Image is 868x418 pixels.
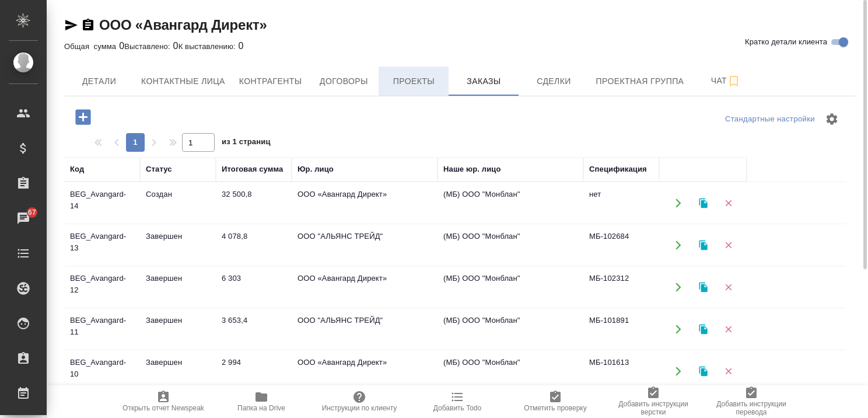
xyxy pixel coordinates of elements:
span: Настроить таблицу [818,105,846,133]
button: Удалить [716,191,740,215]
td: 6 303 [216,267,292,308]
td: Завершен [140,351,216,392]
span: Открыть отчет Newspeak [123,404,204,412]
button: Добавить Todo [408,385,506,418]
div: Итоговая сумма [222,163,283,175]
td: BEG_Avangard-14 [64,183,140,224]
td: BEG_Avangard-10 [64,351,140,392]
button: Открыть отчет Newspeak [114,385,212,418]
button: Удалить [716,275,740,299]
span: Папка на Drive [237,404,285,412]
span: Кратко детали клиента [745,36,827,48]
td: Завершен [140,309,216,350]
td: (МБ) ООО "Монблан" [437,351,583,392]
div: Юр. лицо [297,163,334,175]
button: Открыть [666,191,690,215]
button: Клонировать [691,233,715,257]
button: Удалить [716,317,740,341]
div: Статус [146,163,172,175]
div: 0 0 0 [64,39,855,53]
button: Открыть [666,359,690,383]
td: (МБ) ООО "Монблан" [437,267,583,308]
button: Инструкции по клиенту [310,385,408,418]
td: Создан [140,183,216,224]
a: 67 [3,204,44,233]
span: Чат [698,74,754,88]
div: Наше юр. лицо [443,163,501,175]
td: МБ-101891 [583,309,659,350]
span: Договоры [316,74,372,89]
span: из 1 страниц [222,135,271,152]
div: split button [722,110,818,128]
p: Выставлено: [124,42,173,51]
button: Скопировать ссылку [81,18,95,32]
span: Отметить проверку [524,404,586,412]
button: Клонировать [691,359,715,383]
td: ООО «Авангард Директ» [292,351,437,392]
p: Общая сумма [64,42,119,51]
span: Добавить Todo [433,404,481,412]
button: Добавить проект [67,105,99,129]
td: (МБ) ООО "Монблан" [437,309,583,350]
td: ООО "АЛЬЯНС ТРЕЙД" [292,225,437,266]
button: Добавить инструкции верстки [604,385,702,418]
button: Удалить [716,233,740,257]
button: Отметить проверку [506,385,604,418]
td: BEG_Avangard-12 [64,267,140,308]
button: Клонировать [691,191,715,215]
td: 2 994 [216,351,292,392]
td: 4 078,8 [216,225,292,266]
svg: Подписаться [727,74,741,88]
span: Проектная группа [596,74,684,89]
td: BEG_Avangard-13 [64,225,140,266]
p: К выставлению: [178,42,239,51]
td: МБ-102312 [583,267,659,308]
td: ООО "АЛЬЯНС ТРЕЙД" [292,309,437,350]
button: Добавить инструкции перевода [702,385,800,418]
td: (МБ) ООО "Монблан" [437,183,583,224]
td: 3 653,4 [216,309,292,350]
span: 67 [21,207,43,218]
button: Открыть [666,233,690,257]
td: Завершен [140,267,216,308]
span: Добавить инструкции верстки [611,400,695,416]
span: Контрагенты [239,74,302,89]
button: Папка на Drive [212,385,310,418]
a: ООО «Авангард Директ» [99,17,267,33]
td: нет [583,183,659,224]
button: Скопировать ссылку для ЯМессенджера [64,18,78,32]
td: ООО «Авангард Директ» [292,267,437,308]
div: Спецификация [589,163,647,175]
span: Добавить инструкции перевода [709,400,793,416]
span: Проекты [386,74,442,89]
span: Заказы [456,74,512,89]
td: МБ-101613 [583,351,659,392]
td: ООО «Авангард Директ» [292,183,437,224]
td: 32 500,8 [216,183,292,224]
button: Клонировать [691,317,715,341]
button: Клонировать [691,275,715,299]
span: Контактные лица [141,74,225,89]
button: Открыть [666,275,690,299]
td: (МБ) ООО "Монблан" [437,225,583,266]
span: Детали [71,74,127,89]
div: Код [70,163,84,175]
button: Удалить [716,359,740,383]
button: Открыть [666,317,690,341]
span: Сделки [526,74,582,89]
span: Инструкции по клиенту [322,404,397,412]
td: Завершен [140,225,216,266]
td: МБ-102684 [583,225,659,266]
td: BEG_Avangard-11 [64,309,140,350]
